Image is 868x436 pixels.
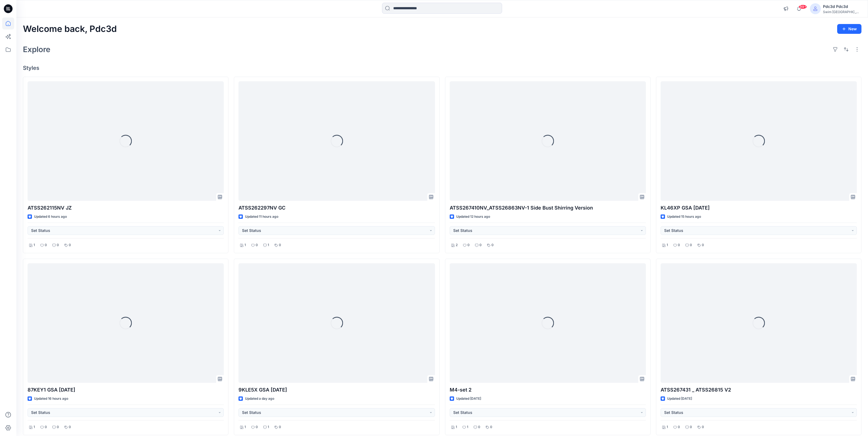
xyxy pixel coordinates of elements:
p: Updated [DATE] [667,396,692,402]
p: 0 [690,424,692,430]
p: ATSS267431 _ ATSS26815 V2 [661,386,857,394]
p: 0 [69,424,71,430]
p: 1 [467,424,468,430]
div: Swim [GEOGRAPHIC_DATA] [823,10,861,14]
p: 1 [667,424,668,430]
p: Updated 12 hours ago [456,214,490,220]
p: 1 [456,424,457,430]
h4: Styles [23,65,861,71]
p: 0 [45,424,47,430]
p: 0 [467,242,470,248]
p: ATSS267410NV_ATSS26863NV-1 Side Bust Shirring Version [450,204,646,212]
p: 0 [702,242,704,248]
p: 0 [256,424,258,430]
button: New [837,24,861,34]
p: 1 [244,242,246,248]
p: 87KEY1 GSA [DATE] [28,386,224,394]
p: Updated 16 hours ago [34,396,68,402]
p: KL46XP GSA [DATE] [661,204,857,212]
p: 0 [279,424,281,430]
p: 1 [244,424,246,430]
p: 2 [456,242,458,248]
p: Updated 6 hours ago [34,214,67,220]
p: 0 [478,424,480,430]
h2: Explore [23,45,50,54]
div: Pdc3d Pdc3d [823,3,861,10]
p: 1 [667,242,668,248]
p: 0 [491,242,494,248]
p: 0 [490,424,492,430]
p: 1 [268,424,269,430]
p: Updated 15 hours ago [667,214,701,220]
p: 0 [690,242,692,248]
p: 0 [479,242,482,248]
p: 0 [678,424,680,430]
p: 0 [279,242,281,248]
p: Updated [DATE] [456,396,481,402]
p: Updated 11 hours ago [245,214,278,220]
p: 0 [678,242,680,248]
h2: Welcome back, Pdc3d [23,24,117,34]
p: Updated a day ago [245,396,274,402]
p: ATSS262115NV JZ [28,204,224,212]
p: 1 [34,424,35,430]
p: ATSS262297NV GC [238,204,435,212]
p: 0 [256,242,258,248]
svg: avatar [813,7,818,11]
p: 9KLE5X GSA [DATE] [238,386,435,394]
p: 0 [57,242,59,248]
p: 0 [57,424,59,430]
p: 0 [45,242,47,248]
p: M4-set 2 [450,386,646,394]
span: 99+ [799,5,807,9]
p: 0 [702,424,704,430]
p: 0 [69,242,71,248]
p: 1 [34,242,35,248]
p: 1 [268,242,269,248]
